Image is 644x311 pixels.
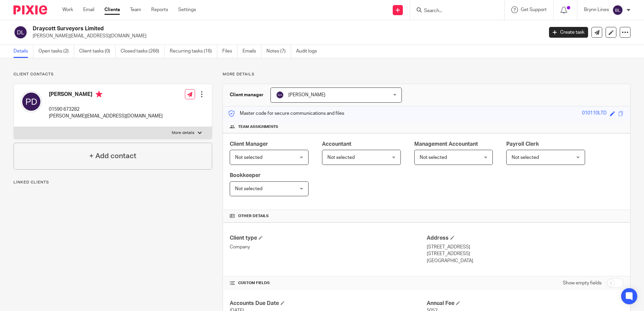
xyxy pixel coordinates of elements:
[420,155,447,160] span: Not selected
[506,141,539,147] span: Payroll Clerk
[49,113,163,119] p: [PERSON_NAME][EMAIL_ADDRESS][DOMAIN_NAME]
[549,27,588,38] a: Create task
[38,45,74,58] a: Open tasks (2)
[130,6,141,13] a: Team
[230,300,426,307] h4: Accounts Due Date
[563,280,602,286] label: Show empty fields
[228,110,344,117] p: Master code for secure communications and files
[79,45,116,58] a: Client tasks (0)
[427,250,623,257] p: [STREET_ADDRESS]
[582,110,607,117] div: 010110LTD
[230,173,261,178] span: Bookkeeper
[414,141,478,147] span: Management Accountant
[33,25,438,32] h2: Draycott Surveyors Limited
[230,244,426,250] p: Company
[584,6,609,13] p: Brynn Lines
[13,5,47,14] img: Pixie
[243,45,261,58] a: Emails
[521,7,547,12] span: Get Support
[235,155,262,160] span: Not selected
[172,130,194,136] p: More details
[121,45,165,58] a: Closed tasks (266)
[238,213,269,219] span: Other details
[322,141,351,147] span: Accountant
[21,91,42,112] img: svg%3E
[230,92,264,98] h3: Client manager
[178,6,196,13] a: Settings
[612,5,623,15] img: svg%3E
[49,91,163,99] h4: [PERSON_NAME]
[49,106,163,113] p: 01590 673282
[96,91,102,98] i: Primary
[13,45,33,58] a: Details
[296,45,322,58] a: Audit logs
[427,235,623,242] h4: Address
[230,235,426,242] h4: Client type
[62,6,73,13] a: Work
[238,124,278,130] span: Team assignments
[83,6,94,13] a: Email
[223,72,631,77] p: More details
[13,25,28,39] img: svg%3E
[13,72,212,77] p: Client contacts
[151,6,168,13] a: Reports
[170,45,217,58] a: Recurring tasks (16)
[427,257,623,264] p: [GEOGRAPHIC_DATA]
[89,151,136,161] h4: + Add contact
[222,45,237,58] a: Files
[33,33,539,39] p: [PERSON_NAME][EMAIL_ADDRESS][DOMAIN_NAME]
[327,155,355,160] span: Not selected
[427,300,623,307] h4: Annual Fee
[423,8,484,14] input: Search
[276,91,284,99] img: svg%3E
[512,155,539,160] span: Not selected
[230,141,268,147] span: Client Manager
[230,280,426,286] h4: CUSTOM FIELDS
[427,244,623,250] p: [STREET_ADDRESS]
[104,6,120,13] a: Clients
[288,93,325,97] span: [PERSON_NAME]
[266,45,291,58] a: Notes (7)
[235,186,262,191] span: Not selected
[13,180,212,185] p: Linked clients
